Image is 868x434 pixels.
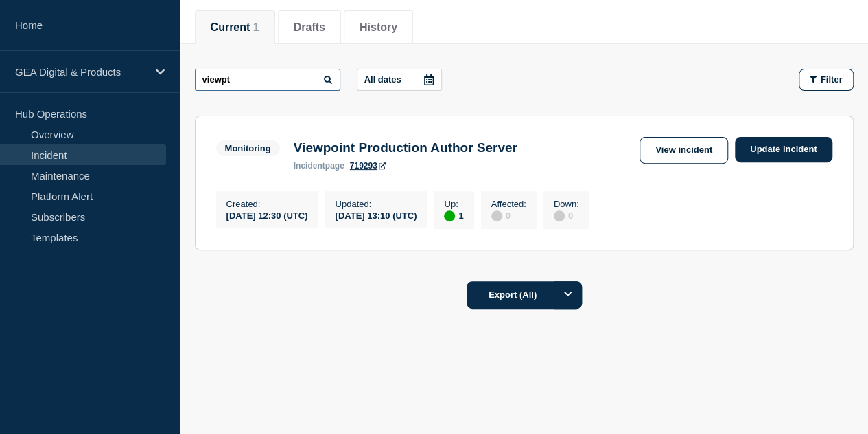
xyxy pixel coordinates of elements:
[444,199,463,209] p: Up :
[554,210,565,221] div: disabled
[350,161,386,171] a: 719293
[799,69,854,91] button: Filter
[253,21,259,33] span: 1
[294,140,517,155] h3: Viewpoint Production Author Server
[821,74,843,85] span: Filter
[364,74,401,85] p: All dates
[444,210,455,221] div: up
[335,209,417,221] div: [DATE] 13:10 (UTC)
[335,199,417,209] p: Updated :
[444,209,463,221] div: 1
[554,209,579,221] div: 0
[491,199,526,209] p: Affected :
[554,199,579,209] p: Down :
[554,281,582,309] button: Options
[640,137,728,164] a: View incident
[211,21,259,34] button: Current 1
[195,69,340,91] input: Search incidents
[294,21,325,34] button: Drafts
[735,137,832,162] a: Update incident
[15,66,147,78] p: GEA Digital & Products
[467,281,582,309] button: Export (All)
[491,209,526,221] div: 0
[360,21,397,34] button: History
[294,161,325,171] span: incident
[226,209,308,221] div: [DATE] 12:30 (UTC)
[357,69,442,91] button: All dates
[226,199,308,209] p: Created :
[491,210,502,221] div: disabled
[216,140,280,156] span: Monitoring
[294,161,344,171] p: page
